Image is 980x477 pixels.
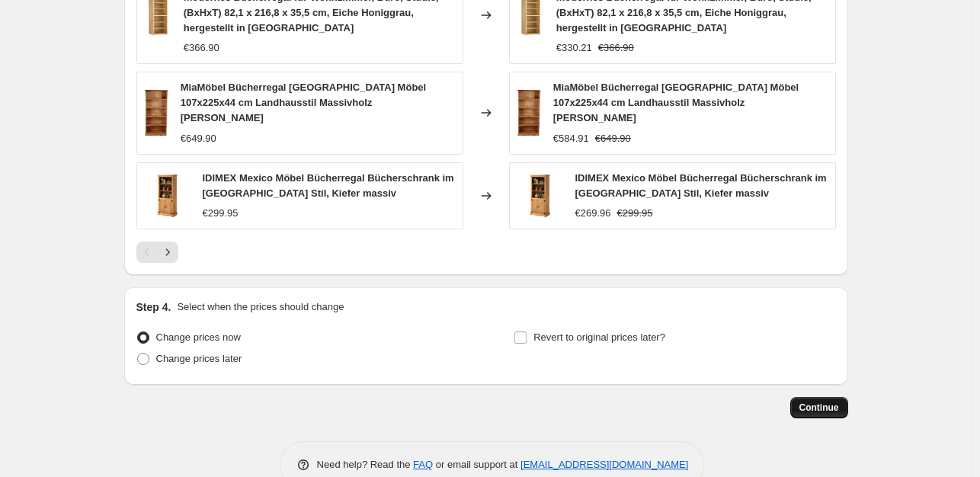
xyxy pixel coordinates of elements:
span: IDIMEX Mexico Möbel Bücherregal Bücherschrank im [GEOGRAPHIC_DATA] Stil, Kiefer massiv [203,172,454,199]
div: €330.21 [556,40,592,56]
span: Continue [799,402,839,414]
span: Change prices now [156,331,241,343]
p: Select when the prices should change [177,299,344,315]
img: 41vZwzl69WL_80x.jpg [517,90,541,136]
strike: €366.90 [598,40,634,56]
span: MiaMöbel Bücherregal [GEOGRAPHIC_DATA] Möbel 107x225x44 cm Landhausstil Massivholz [PERSON_NAME] [181,82,426,123]
span: or email support at [433,459,520,470]
img: 71ACNmSDV4L_80x.jpg [145,173,191,219]
strike: €649.90 [595,131,631,146]
span: MiaMöbel Bücherregal [GEOGRAPHIC_DATA] Möbel 107x225x44 cm Landhausstil Massivholz [PERSON_NAME] [553,82,799,123]
button: Continue [790,397,848,418]
div: €584.91 [553,131,589,146]
img: 41vZwzl69WL_80x.jpg [145,90,168,136]
a: [EMAIL_ADDRESS][DOMAIN_NAME] [520,459,688,470]
div: €299.95 [203,206,239,221]
strike: €299.95 [617,206,653,221]
div: €649.90 [181,131,216,146]
a: FAQ [413,459,433,470]
span: Revert to original prices later? [533,331,665,343]
span: Change prices later [156,353,242,364]
button: Next [157,242,178,263]
nav: Pagination [136,242,178,263]
div: €366.90 [184,40,219,56]
h2: Step 4. [136,299,171,315]
span: IDIMEX Mexico Möbel Bücherregal Bücherschrank im [GEOGRAPHIC_DATA] Stil, Kiefer massiv [575,172,827,199]
img: 71ACNmSDV4L_80x.jpg [517,173,563,219]
div: €269.96 [575,206,611,221]
span: Need help? Read the [317,459,414,470]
